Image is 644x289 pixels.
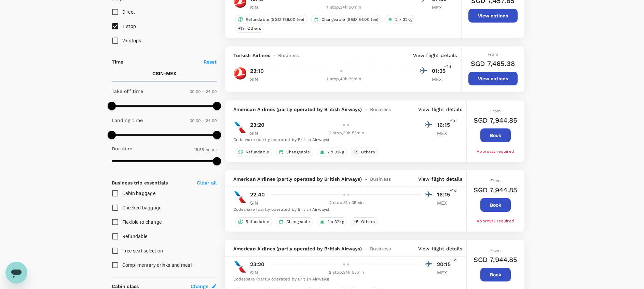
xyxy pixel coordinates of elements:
div: Codeshare (partly operated by British Airways) [233,276,454,283]
p: 23:10 [250,67,264,75]
span: Checked baggage [122,205,162,210]
p: 16:15 [437,191,454,199]
span: Refundable [243,219,272,225]
button: Book [480,128,511,142]
p: 23:20 [250,121,265,129]
span: From [490,248,501,253]
strong: Cabin class [112,284,139,289]
div: 2 x 32kg [317,148,347,156]
span: + 5 [352,219,360,225]
span: +1d [450,187,456,194]
p: 20:15 [437,260,454,269]
span: Refundable [243,149,272,155]
p: View flight details [413,52,457,59]
span: Complimentary drinks and meal [122,262,192,268]
p: CSIN - MEX [152,70,176,77]
p: SIN [250,269,267,276]
div: 1 stop , 34h 50min [271,4,417,11]
p: MEX [437,130,454,137]
span: Business [370,176,391,182]
span: 45.55 hours [193,147,217,152]
p: View flight details [418,106,462,113]
button: Book [480,268,511,281]
div: 2 stop , 30h 55min [271,130,422,137]
iframe: Button to launch messaging window [5,262,27,284]
p: SIN [250,76,267,83]
div: 2 stop , 31h 35min [271,199,422,206]
button: View options [468,72,518,85]
span: From [490,109,501,113]
p: Clear all [197,179,217,186]
p: MEX [437,269,454,276]
p: MEX [432,76,449,83]
span: +1d [450,257,456,264]
p: Landing time [112,117,143,124]
span: Approval required [477,149,514,154]
p: SIN [250,4,267,11]
h6: SGD 7,944.85 [474,184,518,195]
span: +1d [450,118,456,124]
h6: SGD 7,944.85 [474,254,518,265]
div: Refundable [235,217,273,226]
span: Refundable (SGD 188.00 fee) [243,17,307,23]
p: 16:15 [437,121,454,129]
span: 2 x 32kg [325,219,347,225]
div: +5Others [351,217,378,226]
span: 2+ stops [122,38,141,43]
span: American Airlines (partly operated by British Airways) [233,176,362,182]
p: Take off time [112,88,143,95]
div: 2 x 32kg [317,217,347,226]
div: Refundable (SGD 188.00 fee) [235,15,307,24]
p: SIN [250,199,267,206]
span: + 13 [237,26,246,31]
div: +13Others [235,24,264,33]
span: Business [370,106,391,113]
div: Codeshare (partly operated by British Airways) [233,137,454,143]
div: 1 stop , 40h 25min [271,76,417,83]
p: View flight details [418,176,462,182]
h6: SGD 7,944.85 [474,115,518,126]
span: American Airlines (partly operated by British Airways) [233,106,362,113]
span: 1 stop [122,24,136,29]
div: Changeable (SGD 84.00 fee) [311,15,382,24]
span: - [362,176,370,182]
p: 23:20 [250,260,265,269]
span: - [362,106,370,113]
p: Reset [204,58,217,65]
span: 00:00 - 24:00 [190,118,217,123]
div: Changeable [276,148,313,156]
span: Others [358,219,378,225]
p: 01:35 [432,67,449,75]
span: 00:00 - 24:00 [190,89,217,94]
img: AA [233,121,247,134]
div: Changeable [276,217,313,226]
p: MEX [432,4,449,11]
img: TK [233,67,247,80]
span: American Airlines (partly operated by British Airways) [233,245,362,252]
strong: Business trip essentials [112,180,168,185]
p: Duration [112,145,133,152]
div: Codeshare (partly operated by British Airways) [233,206,454,213]
div: 2 stop , 34h 55min [271,269,422,276]
button: View options [468,9,518,23]
p: View flight details [418,245,462,252]
div: Refundable [235,148,273,156]
span: Refundable [122,234,148,239]
span: Turkish Airlines [233,52,270,59]
span: - [270,52,278,59]
span: Free seat selection [122,248,163,253]
img: AA [233,260,247,274]
span: Cabin baggage [122,191,155,196]
span: Others [245,26,264,31]
span: Business [370,245,391,252]
span: Changeable (SGD 84.00 fee) [319,17,381,23]
span: Changeable [284,219,313,225]
span: - [362,245,370,252]
p: SIN [250,130,267,137]
span: Direct [122,9,135,15]
span: Flexible to change [122,219,162,225]
span: +2d [444,64,451,70]
span: Others [358,149,378,155]
button: Book [480,198,511,212]
p: MEX [437,199,454,206]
